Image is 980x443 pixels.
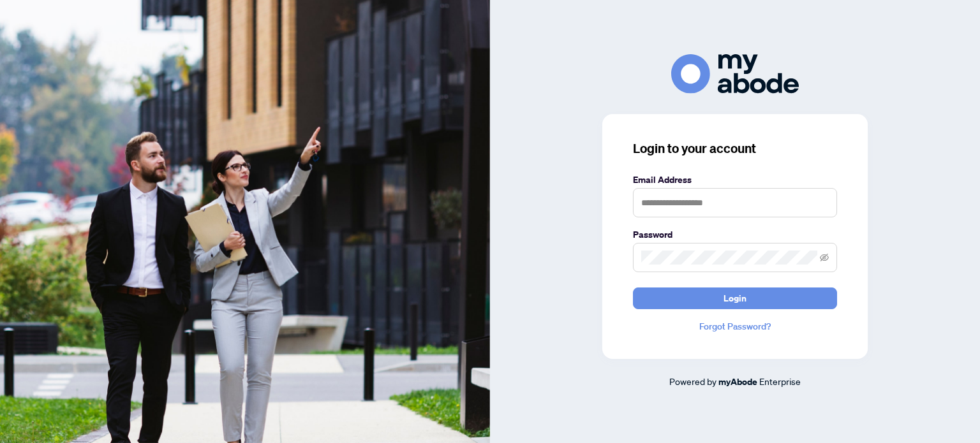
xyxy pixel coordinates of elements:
[669,375,716,387] span: Powered by
[633,173,837,187] label: Email Address
[633,319,837,333] a: Forgot Password?
[671,54,799,93] img: ma-logo
[633,140,837,157] h3: Login to your account
[633,228,837,242] label: Password
[718,375,757,389] a: myAbode
[724,288,746,309] span: Login
[759,375,801,387] span: Enterprise
[820,253,829,262] span: eye-invisible
[633,287,837,309] button: Login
